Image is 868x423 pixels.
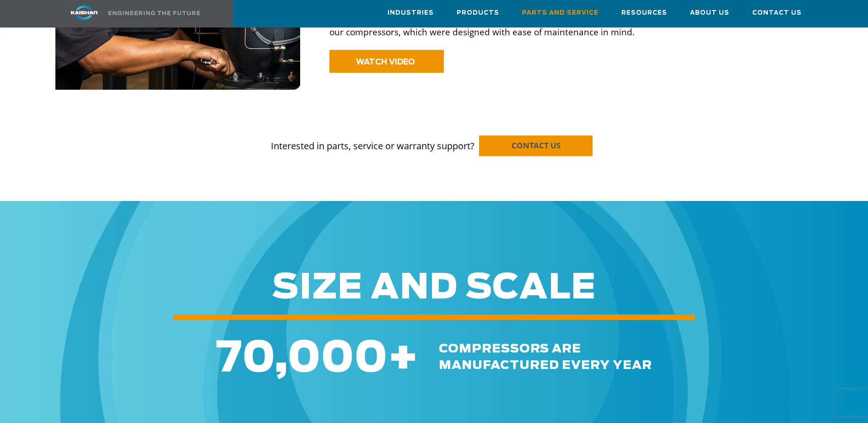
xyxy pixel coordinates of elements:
span: Products [457,8,499,18]
a: Products [457,0,499,25]
span: Parts and Service [522,8,598,18]
a: Industries [388,0,434,25]
span: About Us [690,8,729,18]
a: WATCH VIDEO [329,50,444,73]
a: Resources [621,0,667,25]
a: Contact Us [752,0,802,25]
a: Parts and Service [522,0,598,25]
span: Resources [621,8,667,18]
a: CONTACT US [479,136,593,156]
a: About Us [690,0,729,25]
span: WATCH VIDEO [356,58,415,66]
span: compressors are manufactured every year [439,343,652,371]
span: + [388,338,419,380]
img: kaishan logo [50,5,119,21]
span: Contact Us [752,8,802,18]
span: CONTACT US [512,140,561,151]
p: Interested in parts, service or warranty support? [55,122,813,153]
span: Industries [388,8,434,18]
span: 70,000 [216,338,388,380]
img: Engineering the future [108,11,200,15]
